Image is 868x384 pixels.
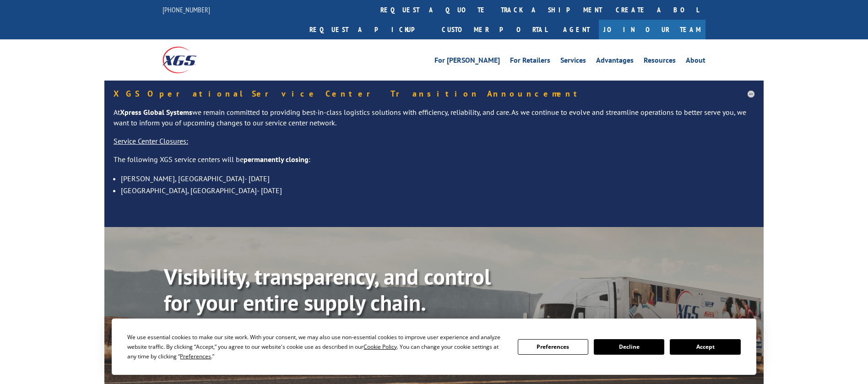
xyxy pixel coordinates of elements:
a: Request a pickup [303,20,435,39]
a: For Retailers [510,57,550,67]
span: Preferences [180,352,211,360]
div: We use essential cookies to make our site work. With your consent, we may also use non-essential ... [127,332,506,361]
strong: Xpress Global Systems [120,108,192,117]
a: Customer Portal [435,20,554,39]
button: Preferences [518,339,588,355]
strong: permanently closing [244,155,309,164]
p: The following XGS service centers will be : [114,154,754,173]
li: [GEOGRAPHIC_DATA], [GEOGRAPHIC_DATA]- [DATE] [121,184,754,196]
p: At we remain committed to providing best-in-class logistics solutions with efficiency, reliabilit... [114,107,754,136]
a: For [PERSON_NAME] [434,57,500,67]
a: Join Our Team [599,20,705,39]
a: About [686,57,705,67]
a: Advantages [596,57,634,67]
button: Accept [670,339,740,355]
a: Agent [554,20,599,39]
span: Cookie Policy [363,343,397,351]
li: [PERSON_NAME], [GEOGRAPHIC_DATA]- [DATE] [121,173,754,184]
div: Cookie Consent Prompt [112,319,756,375]
u: Service Center Closures: [114,136,188,146]
a: Services [560,57,586,67]
a: Resources [644,57,676,67]
button: Decline [594,339,664,355]
a: [PHONE_NUMBER] [163,5,210,14]
b: Visibility, transparency, and control for your entire supply chain. [164,262,491,317]
h5: XGS Operational Service Center Transition Announcement [114,90,754,98]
